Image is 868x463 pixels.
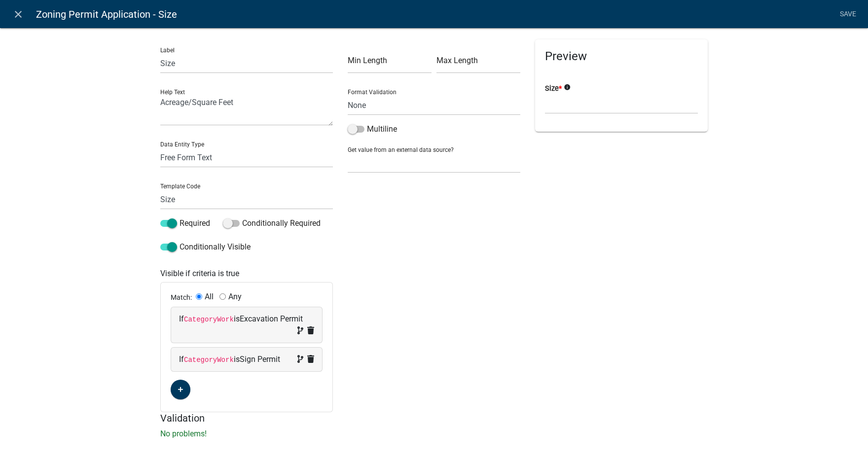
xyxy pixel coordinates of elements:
[223,217,321,229] label: Conditionally Required
[160,269,317,278] h6: Visible if criteria is true
[184,316,234,323] code: CategoryWork
[564,84,571,91] i: info
[160,428,708,440] p: No problems!
[171,293,196,301] span: Match:
[160,412,708,424] h5: Validation
[160,217,210,229] label: Required
[205,293,214,301] label: All
[160,241,251,253] label: Conditionally Visible
[179,354,314,365] div: If is
[179,313,314,325] div: If is
[184,356,234,364] code: CategoryWork
[240,314,303,323] span: Excavation Permit
[12,8,24,20] i: close
[835,5,860,24] a: Save
[228,293,242,301] label: Any
[36,4,177,24] span: Zoning Permit Application - Size
[545,85,562,92] label: Size
[348,123,397,135] label: Multiline
[240,355,280,364] span: Sign Permit
[545,49,698,64] h5: Preview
